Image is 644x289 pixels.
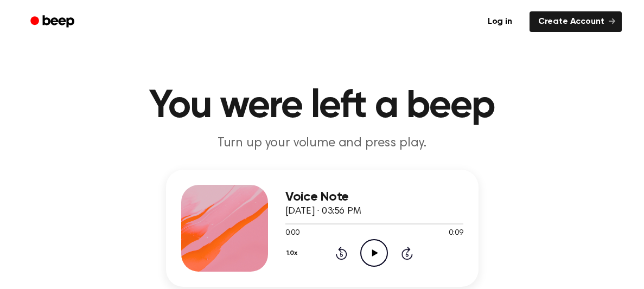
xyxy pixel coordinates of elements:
h3: Voice Note [285,190,463,204]
a: Beep [23,11,84,33]
h1: You were left a beep [44,87,600,126]
p: Turn up your volume and press play. [114,134,531,152]
span: 0:00 [285,228,299,239]
button: 1.0x [285,244,302,262]
a: Create Account [530,11,622,32]
span: [DATE] · 03:56 PM [285,207,361,216]
a: Log in [477,9,523,34]
span: 0:09 [449,228,463,239]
